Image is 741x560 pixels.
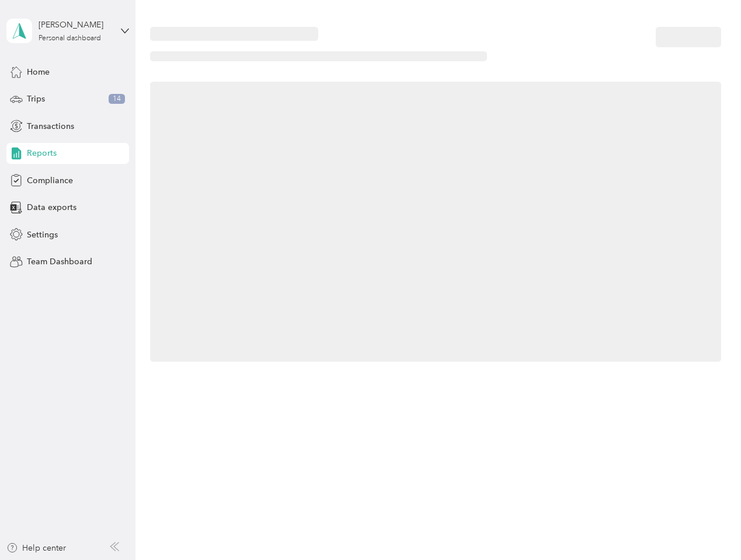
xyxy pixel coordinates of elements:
[27,256,92,268] span: Team Dashboard
[27,229,58,241] span: Settings
[27,66,50,78] span: Home
[27,174,73,187] span: Compliance
[109,94,125,104] span: 14
[27,120,74,132] span: Transactions
[39,35,101,42] div: Personal dashboard
[6,542,66,554] button: Help center
[27,147,57,159] span: Reports
[27,93,45,105] span: Trips
[39,19,112,31] div: [PERSON_NAME]
[676,495,741,560] iframe: Everlance-gr Chat Button Frame
[27,201,76,213] span: Data exports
